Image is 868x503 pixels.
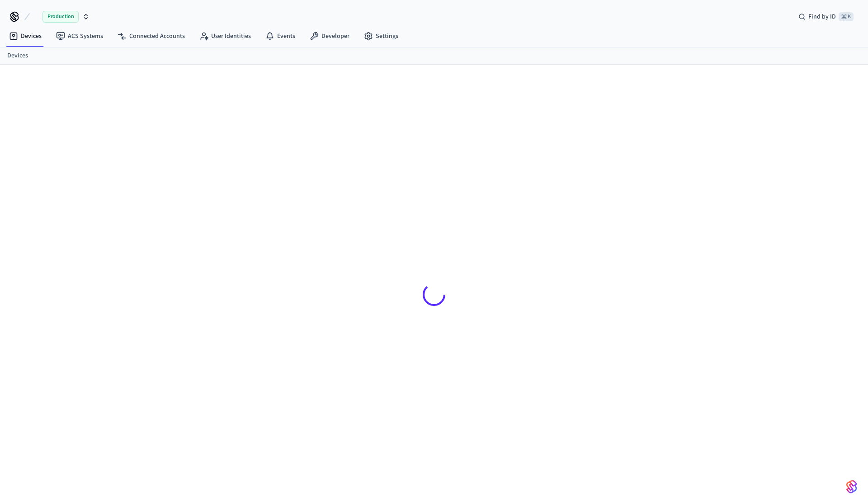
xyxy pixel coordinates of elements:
[302,28,357,44] a: Developer
[49,28,110,44] a: ACS Systems
[110,28,192,44] a: Connected Accounts
[2,28,49,44] a: Devices
[7,51,28,61] a: Devices
[192,28,258,44] a: User Identities
[357,28,406,44] a: Settings
[808,12,836,21] span: Find by ID
[258,28,302,44] a: Events
[791,9,861,25] div: Find by ID⌘ K
[839,12,854,21] span: ⌘ K
[42,11,79,23] span: Production
[846,479,857,494] img: SeamLogoGradient.69752ec5.svg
